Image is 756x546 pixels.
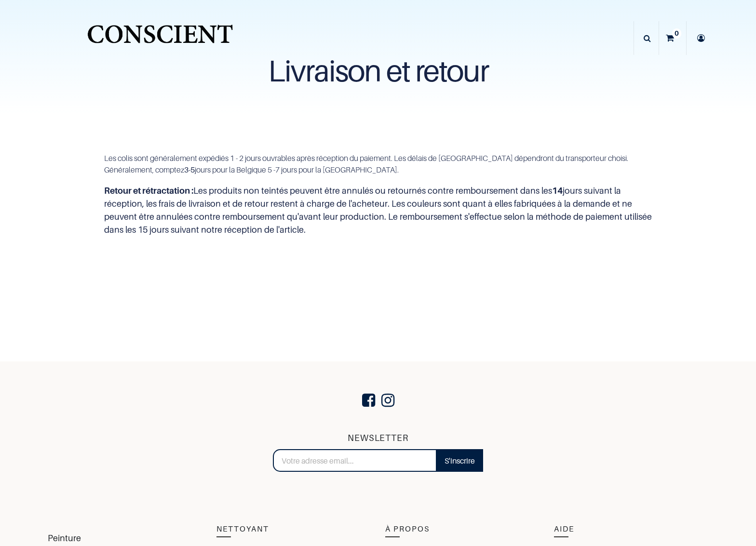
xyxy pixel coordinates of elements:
[552,186,563,196] b: 14
[273,449,437,472] input: Votre adresse email...
[85,19,234,57] img: CONSCIENT
[554,523,708,535] h5: aide
[104,186,193,196] b: Retour et rétractation :
[659,21,686,55] a: 0
[385,523,540,535] h5: à propos
[85,19,234,57] a: Logo of CONSCIENT
[104,152,652,175] p: Les colis sont généralement expédiés 1 - 2 jours ouvrables après réception du paiement. Les délai...
[48,532,202,545] p: Peinture
[104,184,652,236] p: Les produits non teintés peuvent être annulés ou retournés contre remboursement dans les jours su...
[436,449,483,472] a: S'inscrire
[184,165,195,174] b: 3-5
[273,431,484,445] h5: NEWSLETTER
[216,523,371,535] h5: Nettoyant
[268,53,488,88] font: Livraison et retour
[672,28,681,38] sup: 0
